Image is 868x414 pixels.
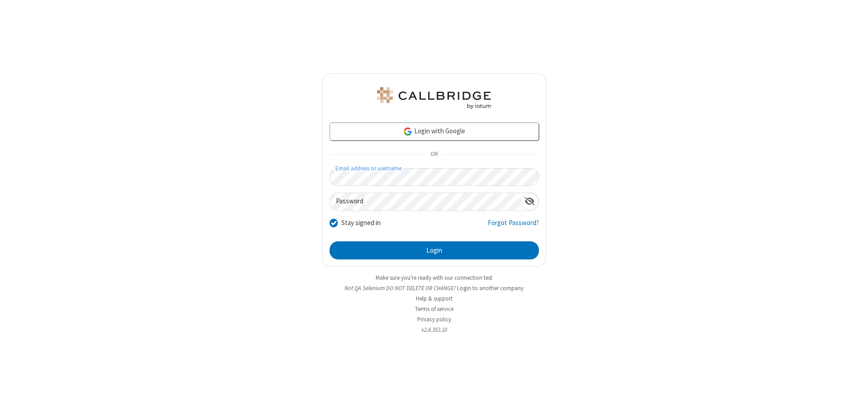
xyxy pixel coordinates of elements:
li: Not QA Selenium DO NOT DELETE OR CHANGE? [322,284,546,292]
span: OR [427,148,441,161]
a: Terms of service [415,305,453,313]
a: Login with Google [330,122,539,141]
button: Login to another company [457,284,524,292]
a: Make sure you're ready with our connection test [376,274,492,282]
div: Show password [521,193,538,210]
li: v2.6.352.10 [322,325,546,334]
button: Login [330,241,539,259]
input: Email address or username [330,168,539,186]
img: google-icon.png [403,127,413,136]
a: Help & support [416,295,453,302]
label: Stay signed in [341,218,381,228]
a: Forgot Password? [488,218,539,235]
a: Privacy policy [417,315,451,323]
input: Password [330,193,521,211]
img: QA Selenium DO NOT DELETE OR CHANGE [375,87,493,109]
